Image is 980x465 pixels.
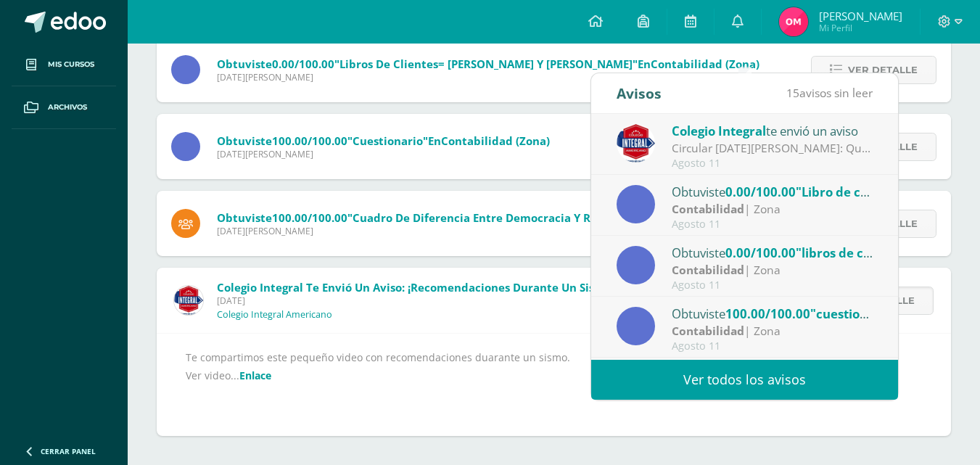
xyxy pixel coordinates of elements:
span: [PERSON_NAME] [819,9,902,23]
img: 3d156059ff6e67275f55b198d546936a.png [779,7,808,36]
strong: Contabilidad [672,262,744,278]
span: Obtuviste en [217,133,550,148]
div: Obtuviste en [672,243,873,262]
div: Circular 11 de agosto 2025: Querida comunidad educativa, te trasladamos este PDF con la circular ... [672,140,873,157]
span: Contabilidad (Zona) [441,133,550,148]
span: Cerrar panel [41,446,96,456]
span: 0.00/100.00 [725,184,796,200]
span: Mi Perfil [819,22,902,34]
a: Enlace [239,369,271,382]
div: | Zona [672,323,873,340]
div: Avisos [617,73,662,113]
span: [DATE][PERSON_NAME] [217,148,550,160]
span: 0.00/100.00 [272,57,334,71]
strong: Contabilidad [672,201,744,217]
span: Colegio Integral [672,123,766,139]
span: [DATE][PERSON_NAME] [217,71,759,83]
span: Obtuviste en [217,210,875,225]
div: Agosto 11 [672,218,873,231]
div: te envió un aviso [672,121,873,140]
span: 15 [786,85,799,101]
span: Colegio Integral te envió un aviso: ¡Recomendaciones durante un sismo! [217,280,614,295]
span: 0.00/100.00 [725,244,796,261]
span: 100.00/100.00 [272,210,347,225]
img: 3d8ecf278a7f74c562a74fe44b321cd5.png [617,124,655,162]
div: Obtuviste en [672,182,873,201]
div: | Zona [672,201,873,218]
div: Obtuviste en [672,304,873,323]
a: Archivos [12,86,116,129]
div: Te compartimos este pequeño video con recomendaciones duarante un sismo. Ver video... [186,348,922,421]
a: Ver todos los avisos [591,360,898,400]
span: 100.00/100.00 [272,133,347,148]
span: avisos sin leer [786,85,873,101]
div: Agosto 11 [672,340,873,353]
span: Mis cursos [48,59,94,70]
span: "cuestionario" [347,133,428,148]
div: | Zona [672,262,873,279]
p: Colegio Integral Americano [217,309,332,321]
span: Obtuviste en [217,57,759,71]
span: Contabilidad (Zona) [651,57,759,71]
span: Archivos [48,102,87,113]
span: "libros de clientes= [PERSON_NAME] y [PERSON_NAME]" [334,57,638,71]
span: [DATE] [217,295,614,307]
span: Ver detalle [848,57,918,83]
div: Agosto 11 [672,279,873,292]
span: 100.00/100.00 [725,305,810,322]
span: [DATE][PERSON_NAME] [217,225,875,237]
img: 3d8ecf278a7f74c562a74fe44b321cd5.png [174,286,203,315]
a: Mis cursos [12,44,116,86]
span: "Cuadro de diferencia entre democracia y regímenes" [347,210,648,225]
span: "cuestionario" [810,305,897,322]
div: Agosto 11 [672,157,873,170]
strong: Contabilidad [672,323,744,339]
